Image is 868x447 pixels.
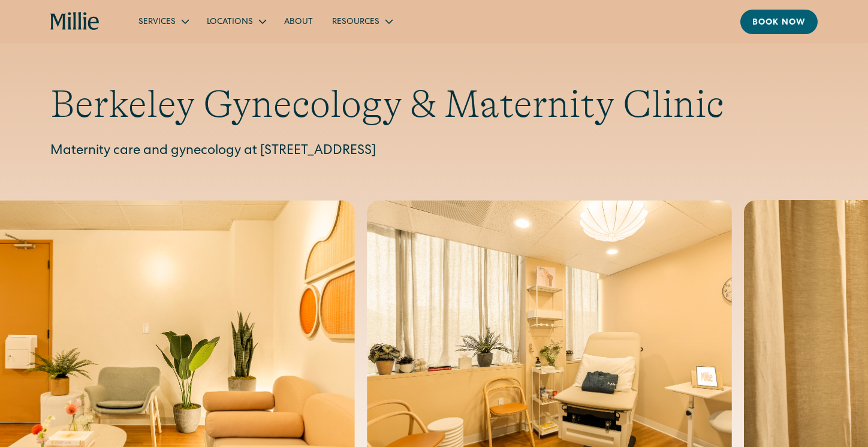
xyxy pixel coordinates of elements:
[207,16,253,29] div: Locations
[138,16,176,29] div: Services
[50,142,818,162] p: Maternity care and gynecology at [STREET_ADDRESS]
[129,11,197,31] div: Services
[275,11,323,31] a: About
[197,11,275,31] div: Locations
[332,16,379,29] div: Resources
[50,81,818,128] h1: Berkeley Gynecology & Maternity Clinic
[323,11,401,31] div: Resources
[50,12,100,31] a: home
[752,17,806,29] div: Book now
[740,10,818,34] a: Book now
